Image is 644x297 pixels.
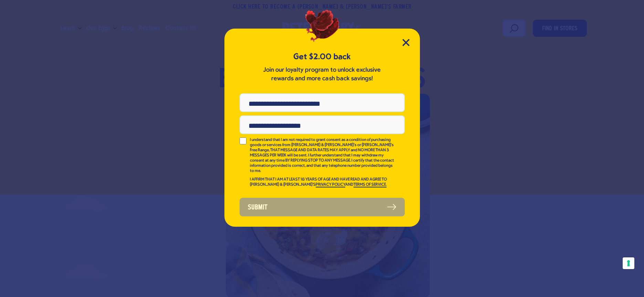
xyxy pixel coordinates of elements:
p: Join our loyalty program to unlock exclusive rewards and more cash back savings! [262,66,382,83]
button: Close Modal [402,39,410,46]
button: Submit [240,198,405,216]
input: I understand that I am not required to grant consent as a condition of purchasing goods or servic... [240,137,246,144]
h5: Get $2.00 back [240,51,405,62]
p: I understand that I am not required to grant consent as a condition of purchasing goods or servic... [250,137,395,174]
a: PRIVACY POLICY [316,183,345,187]
button: Your consent preferences for tracking technologies [623,257,634,269]
p: I AFFIRM THAT I AM AT LEAST 18 YEARS OF AGE AND HAVE READ AND AGREE TO [PERSON_NAME] & [PERSON_NA... [250,177,395,187]
a: TERMS OF SERVICE. [353,183,387,187]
